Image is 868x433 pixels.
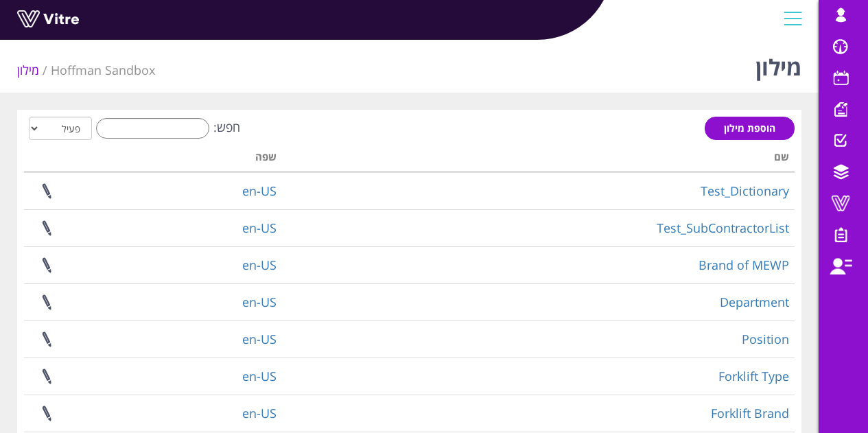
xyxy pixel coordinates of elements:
[242,405,277,421] a: en-US
[282,146,795,172] th: שם
[755,34,801,93] h1: מילון
[92,118,240,139] label: חפש:
[242,183,277,199] a: en-US
[705,117,795,140] a: הוספת מילון
[718,368,789,384] a: Forklift Type
[51,62,155,78] a: Hoffman Sandbox
[242,368,277,384] a: en-US
[711,405,789,421] a: Forklift Brand
[724,121,775,134] span: הוספת מילון
[17,62,51,80] li: מילון
[720,294,789,310] a: Department
[699,257,789,273] a: Brand of MEWP
[657,220,789,236] a: Test_SubContractorList
[242,220,277,236] a: en-US
[701,183,789,199] a: Test_Dictionary
[242,294,277,310] a: en-US
[96,118,209,139] input: חפש:
[242,331,277,347] a: en-US
[242,257,277,273] a: en-US
[153,146,282,172] th: שפה
[742,331,789,347] a: Position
